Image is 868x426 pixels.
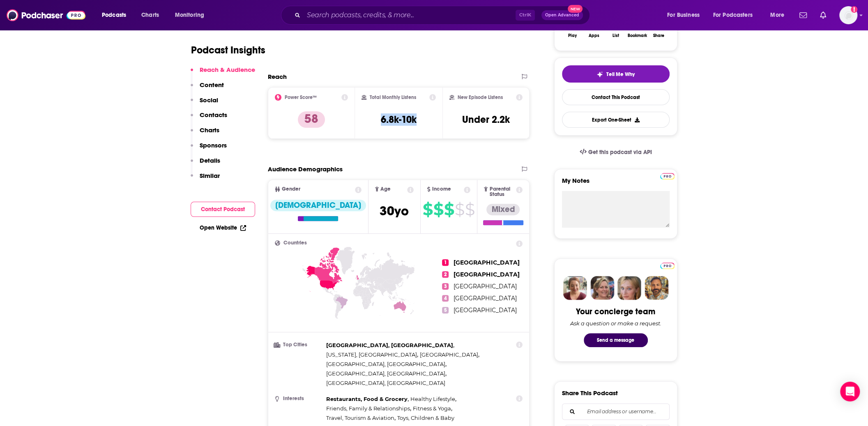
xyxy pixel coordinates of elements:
[562,389,618,397] h3: Share This Podcast
[444,203,454,216] span: $
[442,271,449,278] span: 2
[817,8,829,22] a: Show notifications dropdown
[136,9,164,22] a: Charts
[200,81,224,89] p: Content
[660,261,675,269] a: Pro website
[588,149,652,156] span: Get this podcast via API
[200,141,227,149] p: Sponsors
[562,177,670,191] label: My Notes
[661,9,710,22] button: open menu
[326,370,445,377] span: [GEOGRAPHIC_DATA], [GEOGRAPHIC_DATA]
[454,283,516,290] span: [GEOGRAPHIC_DATA]
[764,9,794,22] button: open menu
[713,9,753,21] span: For Podcasters
[326,351,417,358] span: [US_STATE], [GEOGRAPHIC_DATA]
[462,113,510,126] h3: Under 2.2k
[442,307,449,313] span: 5
[326,396,408,402] span: Restaurants, Food & Grocery
[410,396,455,402] span: Healthy Lifestyle
[200,96,218,104] p: Social
[442,283,449,290] span: 3
[275,396,323,401] h3: Interests
[283,240,307,246] span: Countries
[191,157,220,172] button: Details
[200,157,220,164] p: Details
[660,172,675,180] a: Pro website
[7,7,85,23] img: Podchaser - Follow, Share and Rate Podcasts
[298,111,325,128] p: 58
[562,89,670,105] a: Contact This Podcast
[141,9,159,21] span: Charts
[465,203,474,216] span: $
[397,414,454,421] span: Toys, Children & Baby
[454,271,519,278] span: [GEOGRAPHIC_DATA]
[370,94,416,100] h2: Total Monthly Listens
[458,94,503,100] h2: New Episode Listens
[612,33,619,38] div: List
[191,66,255,81] button: Reach & Audience
[573,142,658,162] a: Get this podcast via API
[96,9,137,22] button: open menu
[191,126,219,141] button: Charts
[420,351,478,358] span: [GEOGRAPHIC_DATA]
[326,380,445,386] span: [GEOGRAPHIC_DATA], [GEOGRAPHIC_DATA]
[839,6,857,24] img: User Profile
[175,9,204,21] span: Monitoring
[708,9,764,22] button: open menu
[304,9,516,22] input: Search podcasts, credits, & more...
[568,33,577,38] div: Play
[268,73,287,81] h2: Reach
[851,6,857,13] svg: Add a profile image
[433,203,443,216] span: $
[200,111,227,119] p: Contacts
[102,9,126,21] span: Podcasts
[660,173,675,180] img: Podchaser Pro
[486,204,520,215] div: Mixed
[191,111,227,126] button: Contacts
[191,44,265,56] h1: Podcast Insights
[326,369,447,378] span: ,
[289,6,598,25] div: Search podcasts, credits, & more...
[191,172,220,187] button: Similar
[562,112,670,128] button: Export One-Sheet
[454,306,516,314] span: [GEOGRAPHIC_DATA]
[381,113,417,126] h3: 6.8k-10k
[562,403,670,420] div: Search followers
[570,320,661,327] div: Ask a question or make a request.
[191,202,255,217] button: Contact Podcast
[569,404,663,419] input: Email address or username...
[326,414,394,421] span: Travel, Tourism & Aviation
[200,224,246,231] a: Open Website
[285,94,317,100] h2: Power Score™
[541,10,583,20] button: Open AdvancedNew
[489,187,515,197] span: Parental Status
[191,141,227,157] button: Sponsors
[454,259,519,266] span: [GEOGRAPHIC_DATA]
[270,200,366,211] div: [DEMOGRAPHIC_DATA]
[589,33,599,38] div: Apps
[454,295,516,302] span: [GEOGRAPHIC_DATA]
[191,81,224,96] button: Content
[568,5,583,13] span: New
[660,263,675,269] img: Podchaser Pro
[545,13,579,17] span: Open Advanced
[645,276,668,300] img: Jon Profile
[455,203,464,216] span: $
[423,203,433,216] span: $
[653,33,664,38] div: Share
[413,405,451,412] span: Fitness & Yoga
[169,9,215,22] button: open menu
[380,203,409,219] span: 30 yo
[432,187,451,192] span: Income
[410,394,456,404] span: ,
[576,306,655,317] div: Your concierge team
[562,65,670,83] button: tell me why sparkleTell Me Why
[596,71,603,78] img: tell me why sparkle
[839,6,857,24] button: Show profile menu
[516,10,535,21] span: Ctrl K
[563,276,587,300] img: Sydney Profile
[326,342,453,348] span: [GEOGRAPHIC_DATA], [GEOGRAPHIC_DATA]
[326,404,411,413] span: ,
[326,405,410,412] span: Friends, Family & Relationships
[380,187,391,192] span: Age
